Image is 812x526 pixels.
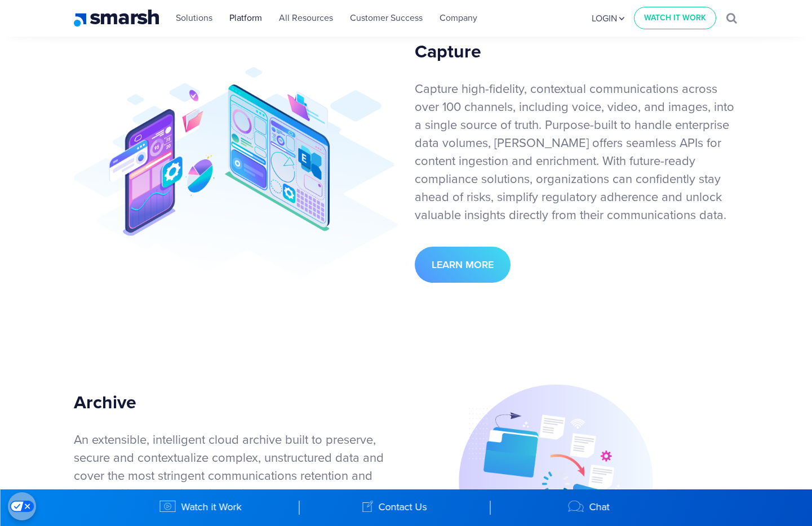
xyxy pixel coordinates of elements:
[160,501,242,513] a: Watch it Work
[432,258,494,271] span: Learn More
[415,41,739,63] h3: Capture
[415,247,511,283] a: Learn More
[74,67,398,279] img: Capture illustration
[592,12,620,25] span: LOGIN
[74,10,159,27] img: Smarsh
[644,13,706,23] span: WATCH IT WORK
[362,501,427,513] a: Contact Us
[74,391,398,414] h3: Archive
[415,80,739,224] p: Capture high-fidelity, contextual communications across over 100 channels, including voice, video...
[160,501,176,515] img: wiw icon
[568,501,609,513] a: Chat
[74,431,398,521] p: An extensible, intelligent cloud archive built to preserve, secure and contextualize complex, uns...
[634,7,716,29] a: WATCH IT WORK
[362,501,372,515] img: contact icon
[8,492,36,520] button: Open Preferences
[568,501,583,515] img: chat icon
